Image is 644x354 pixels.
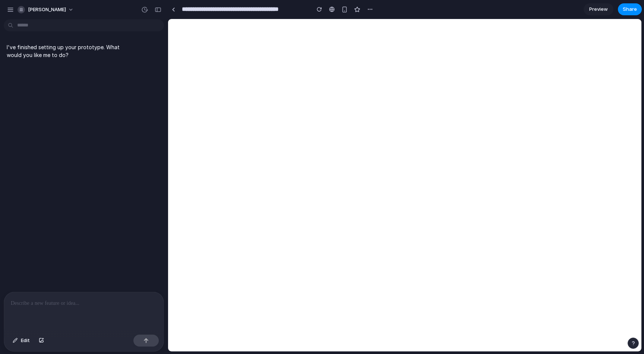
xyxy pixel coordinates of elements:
button: Share [618,3,642,15]
span: Preview [589,6,608,13]
a: Preview [584,3,613,15]
button: [PERSON_NAME] [15,4,78,16]
p: I've finished setting up your prototype. What would you like me to do? [7,43,131,59]
span: Edit [21,337,30,344]
button: Edit [9,335,34,347]
span: Share [623,6,637,13]
span: [PERSON_NAME] [28,6,66,13]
